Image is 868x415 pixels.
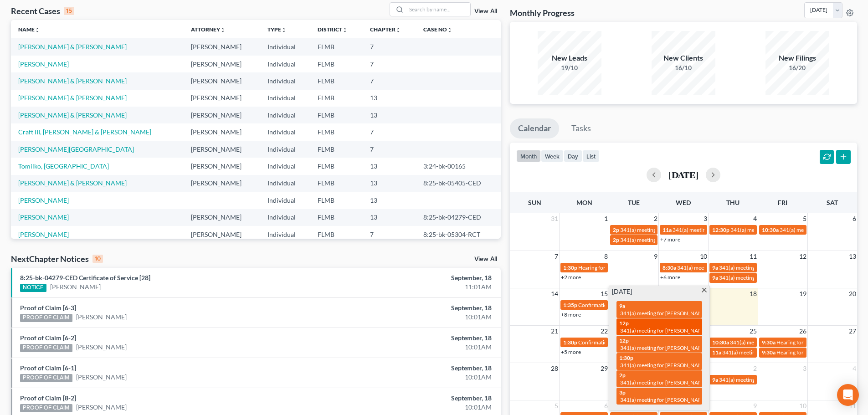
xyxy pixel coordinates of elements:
a: [PERSON_NAME] [76,403,127,412]
td: FLMB [310,175,363,192]
span: 25 [749,326,758,337]
td: Individual [260,158,310,174]
span: [DATE] [612,287,632,296]
div: 19/10 [538,63,601,72]
a: [PERSON_NAME] & [PERSON_NAME] [18,179,127,187]
span: 6 [603,400,609,411]
span: 29 [600,363,609,374]
td: 7 [363,56,416,72]
td: 8:25-bk-05304-RCT [416,226,501,243]
span: 11a [663,226,672,233]
td: 8:25-bk-05405-CED [416,175,501,192]
h2: [DATE] [668,170,699,179]
span: 3p [619,389,626,396]
td: FLMB [310,107,363,123]
td: FLMB [310,158,363,174]
div: 10 [92,255,103,263]
div: 10:01AM [340,343,492,352]
td: Individual [260,175,310,192]
td: [PERSON_NAME] [184,158,260,174]
span: 14 [550,288,559,299]
span: 10 [798,400,807,411]
span: 341(a) meeting for [PERSON_NAME] [730,226,818,233]
span: 1 [603,213,609,224]
td: Individual [260,141,310,158]
span: 341(a) meeting for [PERSON_NAME] & [PERSON_NAME] [620,379,756,386]
span: 9 [752,400,758,411]
span: 9:30a [762,349,776,356]
span: 1:30p [563,339,577,346]
span: 341(a) meeting for [PERSON_NAME] [620,344,708,351]
td: 7 [363,72,416,89]
span: 2p [619,372,626,379]
a: [PERSON_NAME] [18,231,69,238]
span: 1:35p [563,302,577,308]
a: [PERSON_NAME] & [PERSON_NAME] [18,94,127,102]
td: 7 [363,38,416,55]
span: 5 [554,400,559,411]
div: NextChapter Notices [11,253,103,264]
a: View All [474,256,497,262]
td: FLMB [310,192,363,209]
a: [PERSON_NAME] & [PERSON_NAME] [18,111,127,119]
span: 341(a) meeting for [PERSON_NAME] [620,310,708,317]
span: Confirmation Hearing for [PERSON_NAME] & [PERSON_NAME] [578,302,731,308]
div: Open Intercom Messenger [837,384,859,406]
button: week [541,150,564,162]
div: New Clients [652,53,715,63]
a: +6 more [660,274,680,281]
span: 12:30p [712,226,729,233]
a: Nameunfold_more [18,26,40,33]
span: Confirmation hearing for [PERSON_NAME] & [PERSON_NAME] [578,339,730,346]
span: 1:30p [563,264,577,271]
td: 13 [363,90,416,107]
a: [PERSON_NAME] & [PERSON_NAME] [18,43,127,51]
td: Individual [260,56,310,72]
span: 341(a) meeting for [PERSON_NAME] [719,264,807,271]
a: [PERSON_NAME] [76,313,127,322]
span: 10:30a [712,339,729,346]
a: Craft III, [PERSON_NAME] & [PERSON_NAME] [18,128,151,136]
div: 16/10 [652,63,715,72]
span: Wed [676,199,691,206]
span: 9a [712,274,718,281]
td: Individual [260,123,310,140]
span: 2 [752,363,758,374]
span: 341(a) meeting for [PERSON_NAME] [780,226,868,233]
button: month [516,150,541,162]
i: unfold_more [281,27,287,33]
button: list [582,150,600,162]
a: [PERSON_NAME] [50,282,101,292]
a: 8:25-bk-04279-CED Certificate of Service [28] [20,274,150,282]
div: September, 18 [340,333,492,343]
a: Proof of Claim [8-2] [20,394,76,402]
span: 1:30p [619,354,633,361]
td: [PERSON_NAME] [184,123,260,140]
td: 3:24-bk-00165 [416,158,501,174]
div: 10:01AM [340,373,492,382]
span: 341(a) meeting for [PERSON_NAME] [719,376,807,383]
div: New Filings [765,53,829,63]
a: View All [474,8,497,15]
a: Proof of Claim [6-3] [20,304,76,312]
div: NOTICE [20,284,46,292]
span: 341(a) meeting for [PERSON_NAME] [677,264,765,271]
td: Individual [260,72,310,89]
a: Districtunfold_more [318,26,348,33]
span: 3 [703,213,708,224]
div: 10:01AM [340,403,492,412]
span: 341(a) meeting for [PERSON_NAME] [620,327,708,334]
td: 13 [363,192,416,209]
a: [PERSON_NAME] [18,213,69,221]
td: 7 [363,141,416,158]
td: FLMB [310,226,363,243]
td: Individual [260,107,310,123]
div: PROOF OF CLAIM [20,344,72,352]
span: 12p [619,320,629,327]
a: [PERSON_NAME] [76,373,127,382]
td: [PERSON_NAME] [184,141,260,158]
span: 341(a) meeting for [PERSON_NAME] & [PERSON_NAME] [673,226,809,233]
div: September, 18 [340,394,492,403]
a: Tomilko, [GEOGRAPHIC_DATA] [18,162,109,170]
a: +7 more [660,236,680,243]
